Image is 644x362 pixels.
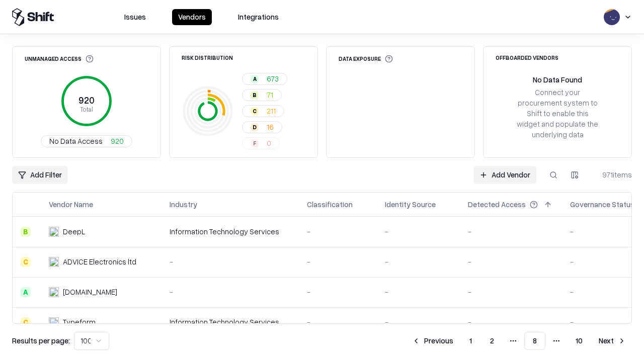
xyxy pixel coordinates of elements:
div: - [385,317,452,327]
div: - [170,287,291,297]
div: Risk Distribution [182,55,233,60]
div: A [251,75,259,83]
span: 71 [267,89,273,100]
span: 673 [267,73,279,84]
div: Unmanaged Access [25,55,94,63]
div: Vendor Name [49,199,93,210]
div: - [307,287,369,297]
div: - [468,226,554,237]
div: Data Exposure [339,55,393,63]
button: 2 [482,332,502,350]
button: Add Filter [12,166,68,184]
div: Classification [307,199,353,210]
img: Typeform [49,317,59,327]
div: - [468,256,554,267]
button: Issues [118,9,152,25]
div: D [251,123,259,131]
div: Governance Status [570,199,634,210]
tspan: Total [80,105,93,113]
div: Typeform [63,317,96,327]
button: No Data Access920 [41,135,132,147]
div: C [21,317,31,327]
div: 971 items [592,169,632,180]
button: Integrations [232,9,285,25]
div: C [21,257,31,267]
div: - [385,256,452,267]
div: Identity Source [385,199,436,210]
img: DeepL [49,227,59,237]
div: No Data Found [533,74,582,85]
button: B71 [242,89,282,101]
div: Information Technology Services [170,317,291,327]
div: - [468,317,554,327]
nav: pagination [406,332,632,350]
button: A673 [242,73,287,85]
span: 211 [267,106,276,116]
button: 8 [524,332,545,350]
div: - [385,287,452,297]
p: Results per page: [12,335,70,346]
div: Detected Access [468,199,526,210]
button: D16 [242,121,282,133]
div: Connect your procurement system to Shift to enable this widget and populate the underlying data [516,87,599,140]
div: C [251,107,259,115]
div: - [307,226,369,237]
div: B [21,227,31,237]
div: - [307,256,369,267]
tspan: 920 [78,95,95,106]
button: Vendors [172,9,212,25]
button: 1 [461,332,480,350]
div: [DOMAIN_NAME] [63,287,117,297]
div: Offboarded Vendors [496,55,558,60]
button: 10 [568,332,591,350]
img: ADVICE Electronics ltd [49,257,59,267]
button: Previous [406,332,459,350]
span: 16 [267,122,274,132]
div: B [251,91,259,99]
div: Information Technology Services [170,226,291,237]
span: No Data Access [49,136,103,146]
div: ADVICE Electronics ltd [63,256,136,267]
div: DeepL [63,226,85,237]
button: C211 [242,105,284,117]
span: 920 [111,136,124,146]
div: - [468,287,554,297]
button: Next [593,332,632,350]
img: cybersafe.co.il [49,287,59,297]
div: Industry [170,199,197,210]
div: - [170,256,291,267]
a: Add Vendor [473,166,536,184]
div: A [21,287,31,297]
div: - [385,226,452,237]
div: - [307,317,369,327]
